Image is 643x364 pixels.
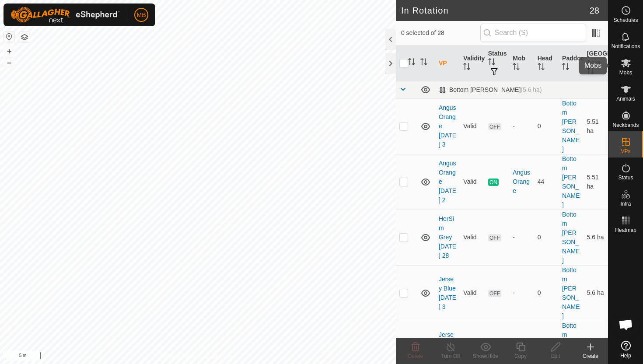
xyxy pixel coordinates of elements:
a: Bottom [PERSON_NAME] [562,155,580,208]
span: Notifications [612,44,640,49]
a: Bottom [PERSON_NAME] [562,266,580,319]
th: Validity [460,45,484,81]
a: Help [608,337,643,362]
a: HerSim Grey [DATE] 28 [439,215,456,259]
th: Mob [509,45,534,81]
span: Heatmap [615,227,636,233]
div: Copy [503,352,538,360]
td: Valid [460,154,484,210]
span: OFF [488,123,501,130]
span: Status [618,175,633,180]
button: – [4,57,14,68]
p-sorticon: Activate to sort [562,64,569,71]
button: Map Layers [19,32,30,42]
td: 5.6 ha [584,210,608,265]
div: Angus Orange [513,168,530,196]
span: MB [137,10,146,20]
a: Bottom [PERSON_NAME] [562,211,580,264]
div: Turn Off [433,352,468,360]
a: Jersey Blue [DATE] 3 [439,276,456,310]
td: 0 [534,210,559,265]
th: [GEOGRAPHIC_DATA] Area [584,45,608,81]
span: VPs [621,149,630,154]
p-sorticon: Activate to sort [463,64,470,71]
button: + [4,46,14,56]
span: Help [620,353,631,358]
p-sorticon: Activate to sort [587,69,594,76]
div: Bottom [PERSON_NAME] [439,86,542,94]
th: Status [485,45,509,81]
div: Show/Hide [468,352,503,360]
div: Open chat [613,311,639,338]
span: Animals [616,96,635,101]
a: Angus Orange [DATE] 3 [439,104,456,148]
span: OFF [488,234,501,241]
p-sorticon: Activate to sort [538,64,545,71]
p-sorticon: Activate to sort [408,59,415,66]
span: (5.6 ha) [521,86,542,93]
a: Contact Us [206,353,232,360]
td: Valid [460,265,484,321]
span: 0 selected of 28 [401,28,480,38]
img: Gallagher Logo [10,7,120,23]
button: Reset Map [4,31,14,42]
a: Angus Orange [DATE] 2 [439,160,456,203]
td: 5.6 ha [584,265,608,321]
span: 28 [590,4,599,17]
th: Paddock [559,45,583,81]
span: ON [488,178,499,186]
div: - [513,288,530,297]
p-sorticon: Activate to sort [513,64,520,71]
div: Edit [538,352,573,360]
td: 5.51 ha [584,154,608,210]
a: Privacy Policy [163,353,196,360]
span: Neckbands [612,122,639,128]
div: - [513,122,530,131]
td: 0 [534,265,559,321]
span: OFF [488,290,501,297]
p-sorticon: Activate to sort [488,59,495,66]
td: 5.51 ha [584,98,608,154]
td: Valid [460,98,484,154]
input: Search (S) [480,24,586,42]
span: Schedules [613,17,638,23]
div: Create [573,352,608,360]
td: 44 [534,154,559,210]
span: Mobs [619,70,632,75]
p-sorticon: Activate to sort [420,59,427,66]
th: VP [435,45,460,81]
div: - [513,233,530,242]
h2: In Rotation [401,5,590,16]
span: Delete [408,353,423,359]
a: Bottom [PERSON_NAME] [562,100,580,153]
td: 0 [534,98,559,154]
span: Infra [620,201,631,206]
th: Head [534,45,559,81]
td: Valid [460,210,484,265]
